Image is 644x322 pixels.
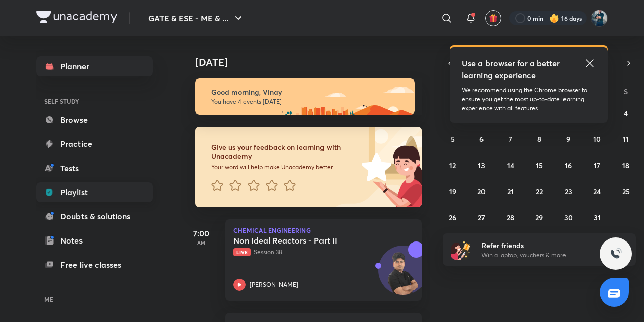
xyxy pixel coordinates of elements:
button: October 31, 2025 [589,209,605,225]
abbr: October 5, 2025 [451,134,455,144]
button: October 18, 2025 [618,157,634,173]
p: We recommend using the Chrome browser to ensure you get the most up-to-date learning experience w... [462,86,596,113]
abbr: October 17, 2025 [594,160,600,170]
abbr: October 13, 2025 [478,160,485,170]
abbr: October 25, 2025 [622,187,630,196]
abbr: October 14, 2025 [507,160,514,170]
h6: SELF STUDY [36,93,153,110]
h6: Give us your feedback on learning with Unacademy [211,143,358,161]
button: October 16, 2025 [560,157,576,173]
button: October 5, 2025 [445,131,461,147]
a: Free live classes [36,255,153,275]
button: October 24, 2025 [589,183,605,199]
p: Your word will help make Unacademy better [211,163,358,171]
h5: Use a browser for a better learning experience [462,57,562,82]
h6: Good morning, Vinay [211,88,406,97]
h5: 7:00 [181,227,221,239]
button: October 13, 2025 [473,157,490,173]
img: feedback_image [328,127,422,207]
abbr: October 21, 2025 [507,187,514,196]
abbr: October 16, 2025 [565,160,572,170]
button: October 25, 2025 [618,183,634,199]
a: Planner [36,56,153,76]
abbr: October 18, 2025 [622,160,629,170]
abbr: October 12, 2025 [449,160,456,170]
abbr: October 7, 2025 [509,134,512,144]
a: Company Logo [36,11,117,26]
button: October 30, 2025 [560,209,576,225]
a: Browse [36,110,153,130]
abbr: October 23, 2025 [565,187,572,196]
abbr: October 31, 2025 [594,213,601,222]
button: October 28, 2025 [503,209,519,225]
h4: [DATE] [195,56,432,68]
button: October 19, 2025 [445,183,461,199]
a: Doubts & solutions [36,206,153,226]
button: October 9, 2025 [560,131,576,147]
button: October 10, 2025 [589,131,605,147]
img: referral [451,239,471,260]
button: October 22, 2025 [531,183,547,199]
abbr: October 29, 2025 [535,213,543,222]
abbr: October 28, 2025 [507,213,514,222]
img: Vinay Upadhyay [591,10,608,27]
p: [PERSON_NAME] [250,280,298,289]
abbr: October 6, 2025 [479,134,484,144]
img: avatar [489,14,498,23]
img: Company Logo [36,11,117,23]
span: Live [233,248,251,256]
abbr: October 24, 2025 [593,187,601,196]
p: Chemical Engineering [233,227,414,233]
abbr: October 15, 2025 [536,160,543,170]
abbr: October 4, 2025 [624,108,628,118]
a: Notes [36,230,153,251]
h6: Refer friends [481,240,605,251]
button: October 11, 2025 [618,131,634,147]
button: October 27, 2025 [473,209,490,225]
a: Practice [36,134,153,154]
button: October 23, 2025 [560,183,576,199]
p: AM [181,239,221,246]
abbr: October 22, 2025 [536,187,543,196]
button: avatar [485,10,501,26]
abbr: October 9, 2025 [566,134,570,144]
abbr: October 26, 2025 [449,213,456,222]
abbr: October 19, 2025 [449,187,456,196]
abbr: October 11, 2025 [623,134,629,144]
button: October 29, 2025 [531,209,547,225]
abbr: October 8, 2025 [537,134,541,144]
a: Tests [36,158,153,178]
button: October 20, 2025 [473,183,490,199]
button: October 26, 2025 [445,209,461,225]
abbr: October 10, 2025 [593,134,601,144]
button: October 17, 2025 [589,157,605,173]
button: October 14, 2025 [503,157,519,173]
img: Avatar [379,251,427,299]
img: morning [195,78,415,115]
abbr: October 27, 2025 [478,213,485,222]
h6: ME [36,291,153,308]
p: You have 4 events [DATE] [211,98,406,106]
img: streak [549,13,559,23]
button: October 15, 2025 [531,157,547,173]
abbr: October 30, 2025 [564,213,573,222]
button: October 8, 2025 [531,131,547,147]
img: ttu [610,248,622,260]
button: October 6, 2025 [473,131,490,147]
button: October 4, 2025 [618,105,634,121]
button: October 7, 2025 [503,131,519,147]
p: Win a laptop, vouchers & more [481,251,605,260]
button: October 12, 2025 [445,157,461,173]
a: Playlist [36,182,153,202]
abbr: October 20, 2025 [477,187,486,196]
h5: Non Ideal Reactors - Part II [233,235,359,246]
button: October 21, 2025 [503,183,519,199]
abbr: Saturday [624,87,628,96]
button: GATE & ESE - ME & ... [142,8,251,28]
p: Session 38 [233,248,391,257]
